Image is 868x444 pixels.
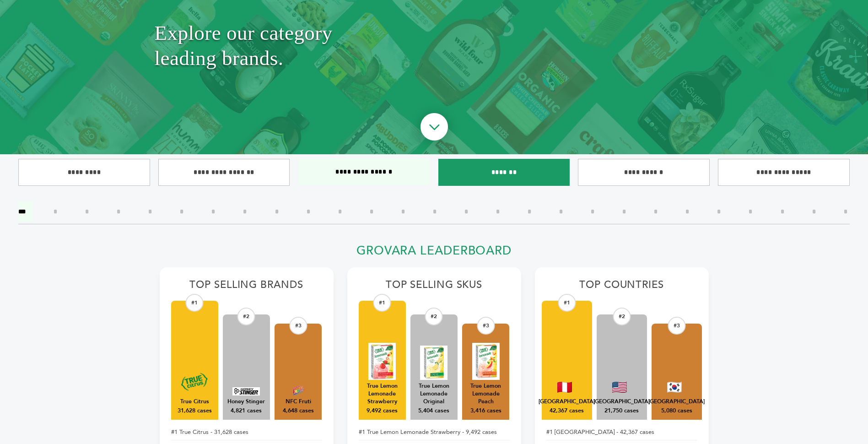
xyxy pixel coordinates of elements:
div: 4,821 cases [231,407,262,415]
div: True Citrus [180,398,209,406]
img: Honey Stinger [232,387,260,395]
div: True Lemon Lemonade Original [415,382,453,406]
div: #1 [373,294,391,312]
div: #1 [186,294,204,312]
div: 3,416 cases [470,407,501,415]
img: True Lemon Lemonade Peach [472,343,500,380]
div: 42,367 cases [550,407,584,415]
img: True Citrus [181,368,208,395]
div: Honey Stinger [227,398,265,406]
h2: Top Selling SKUs [359,279,510,296]
div: United States [593,398,650,406]
div: 9,492 cases [367,407,398,415]
li: #1 [GEOGRAPHIC_DATA] - 42,367 cases [546,424,697,440]
div: #3 [289,317,307,335]
div: True Lemon Lemonade Strawberry [363,382,401,406]
img: True Lemon Lemonade Strawberry [368,343,396,380]
li: #1 True Lemon Lemonade Strawberry - 9,492 cases [359,424,510,440]
img: United States Flag [612,382,627,393]
img: True Lemon Lemonade Original [420,346,447,380]
li: #1 True Citrus - 31,628 cases [171,424,322,440]
div: 31,628 cases [178,407,212,415]
div: 5,404 cases [418,407,449,415]
img: Peru Flag [557,382,572,393]
h2: Grovara Leaderboard [160,244,709,263]
div: #2 [425,308,443,325]
div: Peru [539,398,595,406]
div: True Lemon Lemonade Peach [467,382,505,406]
div: #1 [558,294,576,312]
div: 21,750 cases [604,407,639,415]
div: NFC Fruti [286,398,311,406]
div: #3 [668,317,685,335]
div: 5,080 cases [661,407,692,415]
div: #2 [613,308,631,325]
img: ourBrandsHeroArrow.png [410,104,458,152]
h2: Top Selling Brands [171,279,322,296]
h2: Top Countries [546,279,697,296]
img: NFC Fruti [285,385,312,395]
img: South Korea Flag [667,382,682,393]
div: South Korea [648,398,705,406]
div: 4,648 cases [283,407,314,415]
div: #3 [477,317,495,335]
div: #2 [237,308,255,325]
